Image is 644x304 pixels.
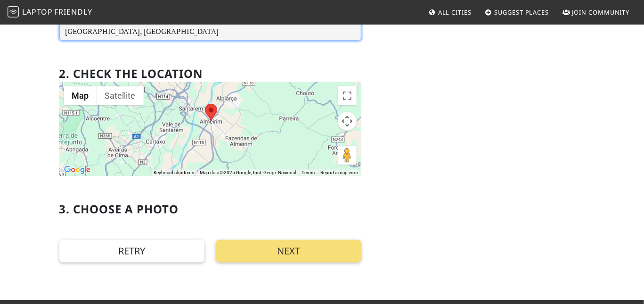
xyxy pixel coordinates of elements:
a: All Cities [425,4,475,21]
button: Show satellite imagery [97,86,144,105]
span: All Cities [438,8,472,17]
a: Open this area in Google Maps (opens a new window) [62,164,93,176]
a: LaptopFriendly LaptopFriendly [8,4,92,21]
button: Retry [59,240,205,262]
input: Enter a location [59,22,361,41]
span: Friendly [54,7,92,17]
button: Drag Pegman onto the map to open Street View [338,146,357,165]
a: Join Community [559,4,634,21]
button: Show street map [64,86,97,105]
h2: 3. Choose a photo [59,203,179,216]
button: Next [216,240,361,262]
img: LaptopFriendly [8,6,19,17]
button: Toggle fullscreen view [338,86,357,105]
img: Google [62,164,93,176]
span: Suggest Places [495,8,549,17]
a: Terms (opens in new tab) [302,170,315,175]
span: Map data ©2025 Google, Inst. Geogr. Nacional [200,170,296,175]
a: Report a map error [321,170,359,175]
button: Map camera controls [338,112,357,131]
span: Join Community [572,8,630,17]
button: Keyboard shortcuts [154,169,195,176]
a: Suggest Places [481,4,553,21]
h2: 2. Check the location [59,67,204,81]
span: Laptop [22,7,53,17]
